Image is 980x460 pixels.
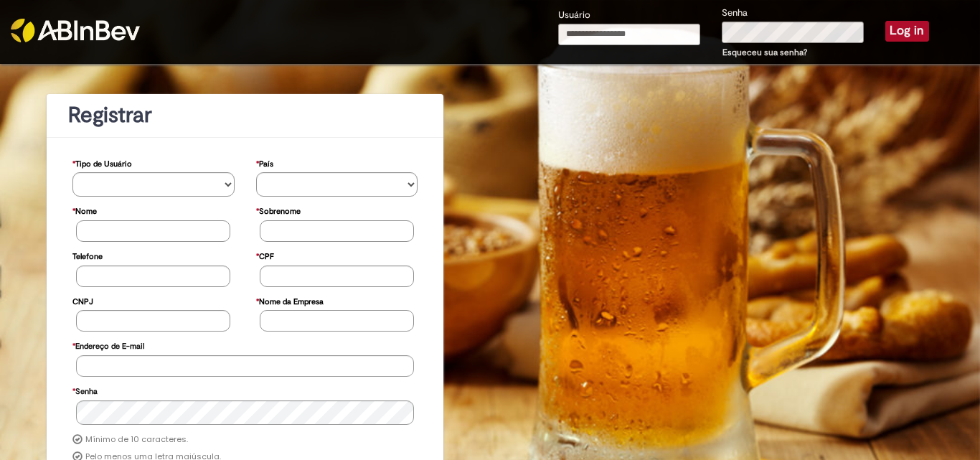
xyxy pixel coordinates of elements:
label: País [256,152,273,173]
label: CNPJ [72,290,93,311]
label: Senha [722,6,748,20]
label: Sobrenome [256,200,301,220]
label: Tipo de Usuário [72,152,132,173]
button: Log in [885,21,929,41]
label: Usuário [558,9,590,22]
label: Endereço de E-mail [72,334,144,355]
img: ABInbev-white.png [11,19,140,42]
label: Nome [72,200,97,220]
label: Nome da Empresa [256,290,324,311]
h1: Registrar [68,103,422,127]
label: Telefone [72,245,103,266]
a: Esqueceu sua senha? [722,47,807,58]
label: CPF [256,245,274,266]
label: Senha [72,380,98,400]
label: Mínimo de 10 caracteres. [85,434,188,446]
